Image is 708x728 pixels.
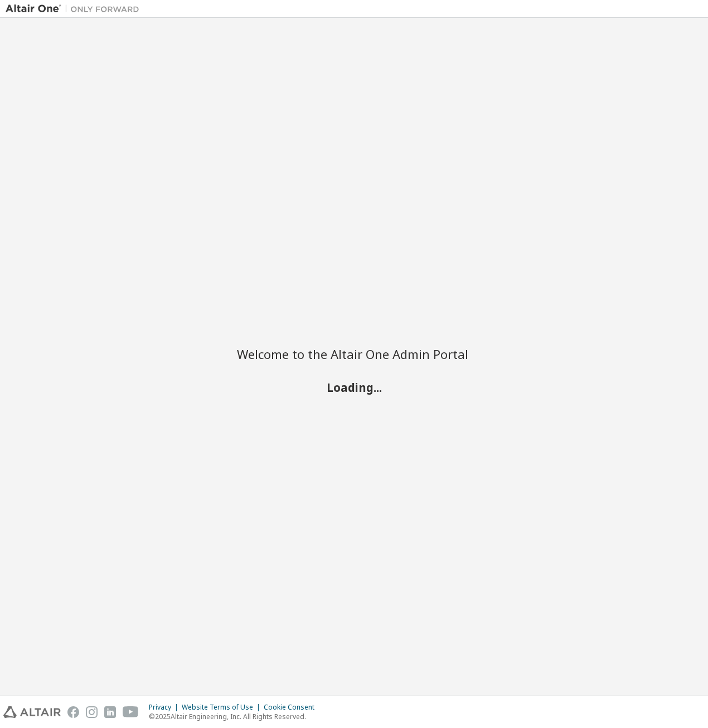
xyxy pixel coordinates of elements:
img: facebook.svg [67,706,79,718]
img: altair_logo.svg [3,706,61,718]
p: © 2025 Altair Engineering, Inc. All Rights Reserved. [149,712,321,721]
div: Website Terms of Use [182,703,264,712]
h2: Welcome to the Altair One Admin Portal [237,346,471,362]
img: youtube.svg [123,706,139,718]
img: linkedin.svg [104,706,116,718]
h2: Loading... [237,380,471,395]
img: instagram.svg [86,706,98,718]
img: Altair One [6,3,145,14]
div: Cookie Consent [264,703,321,712]
div: Privacy [149,703,182,712]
